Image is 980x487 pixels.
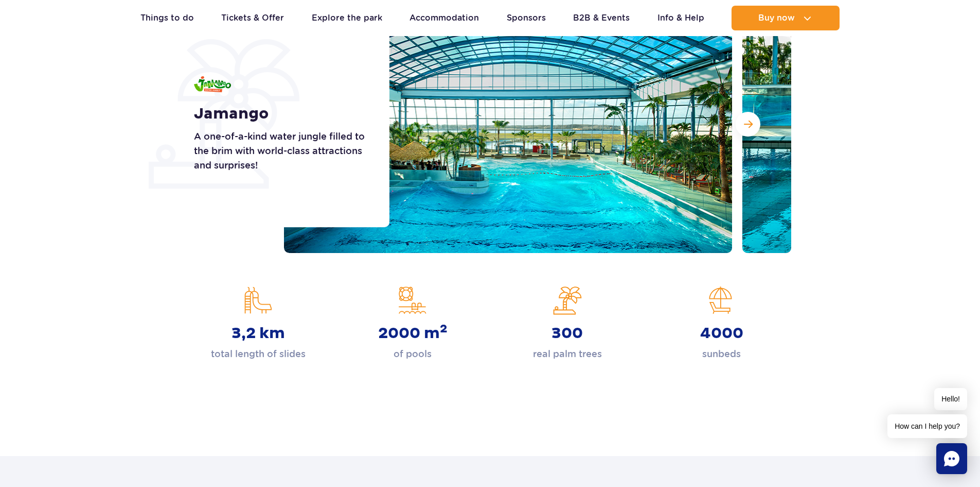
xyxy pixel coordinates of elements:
[312,6,382,30] a: Explore the park
[934,388,967,410] span: Hello!
[702,347,741,361] p: sunbeds
[194,105,366,123] h1: Jamango
[394,347,432,361] p: of pools
[140,6,194,30] a: Things to do
[221,6,284,30] a: Tickets & Offer
[887,414,967,438] span: How can I help you?
[194,76,231,92] img: Jamango
[657,6,704,30] a: Info & Help
[211,347,306,361] p: total length of slides
[507,6,546,30] a: Sponsors
[378,324,448,343] strong: 2000 m
[440,322,448,336] sup: 2
[758,13,795,23] span: Buy now
[700,324,743,343] strong: 4000
[936,443,967,474] div: Chat
[732,6,840,30] button: Buy now
[194,129,366,173] p: A one-of-a-kind water jungle filled to the brim with world-class attractions and surprises!
[736,112,760,137] button: Next slide
[573,6,630,30] a: B2B & Events
[231,324,285,343] strong: 3,2 km
[533,347,602,361] p: real palm trees
[409,6,479,30] a: Accommodation
[551,324,583,343] strong: 300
